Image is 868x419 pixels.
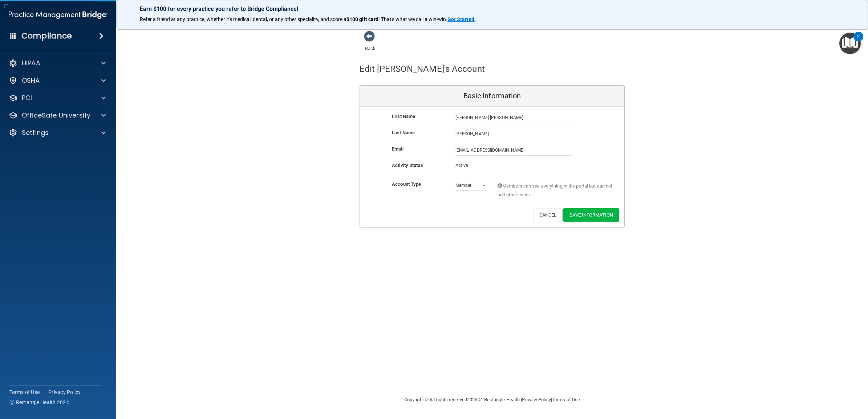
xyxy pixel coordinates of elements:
img: PMB logo [9,8,108,22]
div: 2 [857,37,860,46]
h4: Compliance [21,31,72,41]
b: First Name [392,114,415,119]
a: Get Started [447,16,475,22]
p: OfficeSafe University [22,111,90,120]
span: Ⓒ Rectangle Health 2024 [9,399,69,406]
p: OSHA [22,76,40,85]
a: HIPAA [9,59,106,67]
p: Active [455,161,487,170]
a: PCI [9,94,106,102]
button: Cancel [533,208,563,222]
div: Basic Information [360,86,624,107]
a: Privacy Policy [48,389,81,396]
span: Refer a friend at any practice, whether it's medical, dental, or any other speciality, and score a [140,16,346,22]
div: Copyright © All rights reserved 2025 @ Rectangle Health | | [360,388,625,411]
p: PCI [22,94,32,102]
button: Save Information [563,208,619,222]
b: Activity Status [392,163,423,168]
strong: Get Started [447,16,474,22]
a: Settings [9,128,106,137]
p: Settings [22,128,49,137]
p: HIPAA [22,59,40,67]
b: Account Type [392,181,421,187]
a: Privacy Policy [522,397,551,402]
span: Members can see everything in the portal but can not add other users. [498,182,613,199]
button: Open Resource Center, 2 new notifications [839,33,861,54]
strong: $100 gift card [346,16,378,22]
span: ! That's what we call a win-win. [378,16,447,22]
b: Last Name [392,130,415,135]
a: Terms of Use [9,389,40,396]
b: Email [392,146,403,152]
a: Back [365,37,376,51]
p: Earn $100 for every practice you refer to Bridge Compliance! [140,5,844,12]
h4: Edit [PERSON_NAME]'s Account [360,64,485,74]
a: OSHA [9,76,106,85]
a: Terms of Use [552,397,580,402]
a: OfficeSafe University [9,111,106,120]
